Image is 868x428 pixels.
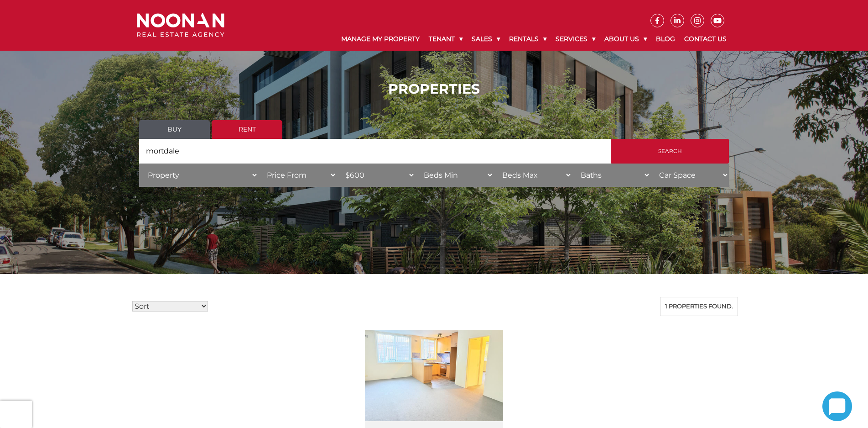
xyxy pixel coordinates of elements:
[137,13,224,37] img: Noonan Real Estate Agency
[504,27,551,51] a: Rentals
[424,27,467,51] a: Tenant
[467,27,504,51] a: Sales
[212,120,282,139] a: Rent
[660,297,738,316] div: 1 properties found.
[600,27,651,51] a: About Us
[651,27,680,51] a: Blog
[337,27,424,51] a: Manage My Property
[680,27,731,51] a: Contact Us
[132,301,208,312] select: Sort Listings
[139,120,210,139] a: Buy
[139,139,611,164] input: Search by suburb, postcode or area
[551,27,600,51] a: Services
[139,81,729,97] h1: PROPERTIES
[611,139,729,164] input: Search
